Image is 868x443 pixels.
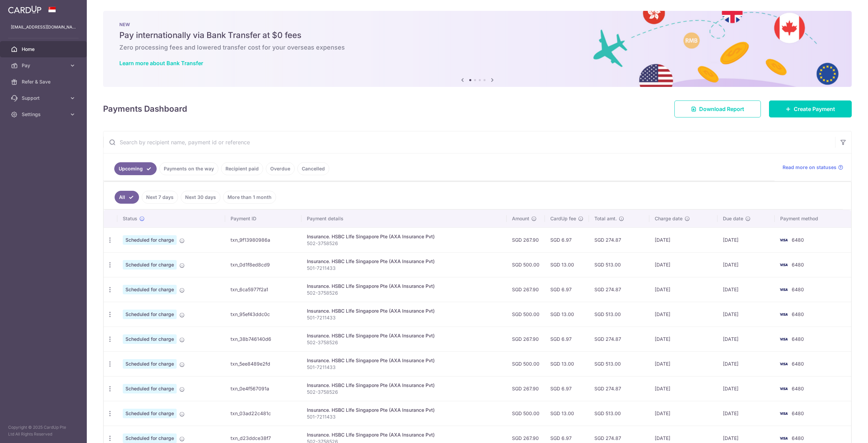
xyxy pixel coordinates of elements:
h4: Payments Dashboard [103,103,187,115]
img: Bank Card [777,261,790,269]
span: 6480 [792,311,804,317]
td: SGD 13.00 [545,302,589,327]
img: Bank Card [777,360,790,368]
td: SGD 274.87 [589,376,649,401]
span: Scheduled for charge [123,310,177,319]
td: SGD 13.00 [545,252,589,277]
div: Insurance. HSBC LIfe Singapore Pte (AXA Insurance Pvt) [307,382,501,389]
img: Bank Card [777,434,790,442]
span: 6480 [792,386,804,391]
span: Pay [22,62,66,69]
td: SGD 513.00 [589,302,649,327]
a: Payments on the way [159,162,218,175]
td: SGD 6.97 [545,227,589,252]
td: [DATE] [649,277,717,302]
p: NEW [119,22,835,27]
p: 502-3758526 [307,240,501,247]
img: Bank Card [777,385,790,393]
span: 6480 [792,237,804,243]
td: txn_0d1f8ed8cd9 [225,252,301,277]
div: Insurance. HSBC LIfe Singapore Pte (AXA Insurance Pvt) [307,308,501,314]
span: Charge date [655,215,683,222]
span: Scheduled for charge [123,409,177,418]
div: Insurance. HSBC LIfe Singapore Pte (AXA Insurance Pvt) [307,233,501,240]
span: Due date [723,215,743,222]
a: Download Report [674,100,761,117]
a: More than 1 month [223,191,276,204]
td: [DATE] [649,327,717,351]
td: SGD 500.00 [507,351,545,376]
span: 6480 [792,336,804,342]
img: Bank Card [777,409,790,418]
td: [DATE] [717,351,775,376]
td: SGD 274.87 [589,327,649,351]
td: [DATE] [649,252,717,277]
td: SGD 274.87 [589,227,649,252]
img: Bank transfer banner [103,11,852,87]
span: Read more on statuses [783,164,836,171]
p: 501-7211433 [307,364,501,371]
a: Next 7 days [142,191,178,204]
span: 6480 [792,262,804,267]
a: Cancelled [297,162,329,175]
a: All [115,191,139,204]
div: Insurance. HSBC LIfe Singapore Pte (AXA Insurance Pvt) [307,258,501,265]
span: Download Report [699,105,744,113]
td: SGD 267.90 [507,277,545,302]
span: Scheduled for charge [123,384,177,393]
td: SGD 6.97 [545,277,589,302]
td: SGD 500.00 [507,252,545,277]
span: 6480 [792,435,804,441]
td: txn_9f13980986a [225,227,301,252]
a: Read more on statuses [783,164,843,171]
div: Insurance. HSBC LIfe Singapore Pte (AXA Insurance Pvt) [307,332,501,339]
span: Support [22,95,66,101]
p: 502-3758526 [307,339,501,346]
td: txn_38b746140d6 [225,327,301,351]
input: Search by recipient name, payment id or reference [103,131,835,153]
td: SGD 6.97 [545,327,589,351]
a: Upcoming [114,162,157,175]
td: [DATE] [717,252,775,277]
td: SGD 500.00 [507,401,545,426]
td: SGD 513.00 [589,401,649,426]
span: Scheduled for charge [123,433,177,443]
p: 502-3758526 [307,389,501,395]
span: Scheduled for charge [123,359,177,369]
p: 501-7211433 [307,265,501,272]
td: [DATE] [649,376,717,401]
span: Status [123,215,137,222]
td: SGD 267.90 [507,227,545,252]
th: Payment ID [225,210,301,227]
img: Bank Card [777,310,790,318]
td: SGD 267.90 [507,327,545,351]
span: Create Payment [794,105,835,113]
span: 6480 [792,410,804,416]
img: Bank Card [777,335,790,343]
td: [DATE] [649,351,717,376]
span: CardUp fee [550,215,576,222]
div: Insurance. HSBC LIfe Singapore Pte (AXA Insurance Pvt) [307,357,501,364]
span: Amount [512,215,529,222]
p: 501-7211433 [307,413,501,420]
h6: Zero processing fees and lowered transfer cost for your overseas expenses [119,43,835,52]
td: [DATE] [717,227,775,252]
span: Total amt. [594,215,617,222]
a: Create Payment [769,100,852,117]
p: 502-3758526 [307,290,501,296]
td: SGD 274.87 [589,277,649,302]
td: txn_0e4f567091a [225,376,301,401]
td: [DATE] [649,302,717,327]
a: Overdue [266,162,295,175]
span: 6480 [792,287,804,292]
div: Insurance. HSBC LIfe Singapore Pte (AXA Insurance Pvt) [307,431,501,438]
td: SGD 513.00 [589,252,649,277]
img: Bank Card [777,285,790,294]
td: [DATE] [649,401,717,426]
span: 6480 [792,361,804,367]
span: Refer & Save [22,78,66,85]
td: [DATE] [717,302,775,327]
a: Next 30 days [181,191,220,204]
div: Insurance. HSBC LIfe Singapore Pte (AXA Insurance Pvt) [307,407,501,413]
td: [DATE] [717,327,775,351]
